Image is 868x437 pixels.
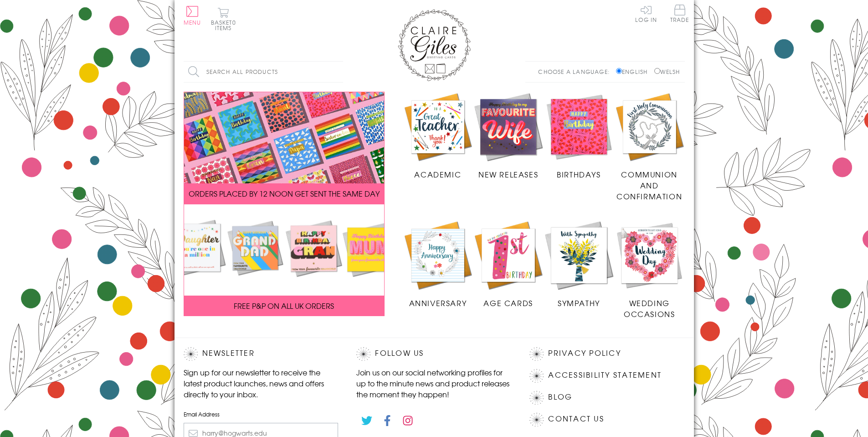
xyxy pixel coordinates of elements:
a: Wedding Occasions [614,220,685,319]
label: English [616,68,652,76]
a: Sympathy [544,220,614,308]
span: Communion and Confirmation [616,169,682,202]
h2: Follow Us [356,347,511,361]
a: Contact Us [548,413,604,425]
a: Privacy Policy [548,347,621,359]
p: Join us on our social networking profiles for up to the minute news and product releases the mome... [356,367,511,400]
span: Menu [184,18,201,26]
p: Sign up for our newsletter to receive the latest product launches, news and offers directly to yo... [184,367,339,400]
a: Anniversary [403,220,473,308]
span: Sympathy [558,297,600,308]
a: Communion and Confirmation [614,92,685,202]
a: Age Cards [473,220,544,308]
input: Search all products [184,62,343,82]
span: Age Cards [483,297,533,308]
span: Trade [670,5,689,22]
span: FREE P&P ON ALL UK ORDERS [234,300,334,311]
a: Birthdays [544,92,614,180]
a: Blog [548,391,572,403]
input: English [616,68,622,74]
span: New Releases [478,169,538,180]
a: Academic [403,92,473,180]
h2: Newsletter [184,347,339,361]
p: Choose a language: [538,68,614,76]
span: Birthdays [557,169,601,180]
img: Claire Giles Greetings Cards [398,9,471,81]
span: Anniversary [409,297,467,308]
a: Accessibility Statement [548,369,662,381]
a: New Releases [473,92,544,180]
a: Log In [635,5,657,22]
button: Basket0 items [211,7,236,31]
input: Search [334,62,343,82]
span: 0 items [215,18,236,32]
span: Wedding Occasions [624,297,675,319]
label: Welsh [654,68,680,76]
span: Academic [414,169,461,180]
a: Trade [670,5,689,24]
span: ORDERS PLACED BY 12 NOON GET SENT THE SAME DAY [189,188,380,199]
button: Menu [184,6,201,25]
label: Email Address [184,410,339,418]
input: Welsh [654,68,660,74]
